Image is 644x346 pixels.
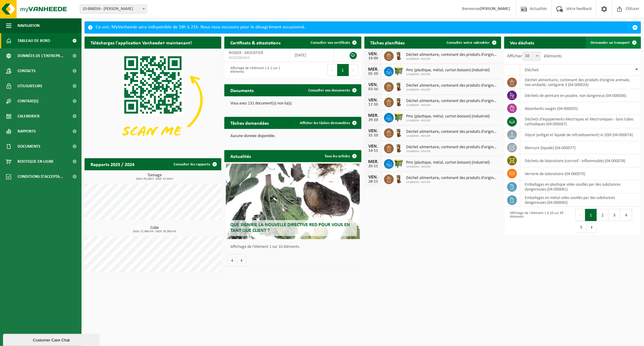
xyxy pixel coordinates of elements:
img: WB-0140-HPE-BN-06 [394,50,404,61]
a: Consulter votre calendrier [442,37,501,49]
div: Affichage de l'élément 1 à 10 sur 43 éléments [507,208,570,234]
img: WB-0140-HPE-BN-06 [394,127,404,138]
span: Tableau de bord [18,33,50,48]
div: VEN. [367,129,380,133]
button: Next [587,221,597,233]
span: Afficher les tâches demandées [300,121,350,125]
span: 10 [523,52,541,61]
a: Afficher les tâches demandées [295,117,361,129]
div: 14-11 [367,149,380,153]
div: 19-09 [367,56,380,61]
div: Affichage de l'élément 1 à 1 sur 1 éléments [227,63,290,77]
p: Vous avez 131 document(s) non lu(s). [230,101,355,106]
td: déchets d'équipements électriques et électroniques - Sans tubes cathodiques (04-000067) [520,115,641,128]
img: WB-0140-HPE-BN-06 [394,174,404,184]
button: 2 [597,209,609,221]
a: Consulter vos documents [304,84,361,96]
span: Conditions d'accepta... [18,169,63,184]
span: Boutique en ligne [18,154,54,169]
span: ROSIER - MOUSTIER [229,51,263,55]
img: WB-1100-HPE-GN-50 [394,112,404,122]
span: 10-886034 - ROSIER [406,150,498,153]
td: déchets de peinture en poudre, non dangereux (04-000036) [520,89,641,102]
div: MER. [367,67,380,72]
span: 10-886034 - ROSIER [406,57,498,61]
span: 10-886034 - ROSIER [406,165,490,169]
span: Déchet alimentaire, contenant des produits d'origine animale, non emballé, catég... [406,99,498,104]
span: 10-886034 - ROSIER [406,104,498,107]
a: Consulter les rapports [169,158,221,170]
div: 31-10 [367,133,380,138]
h2: Tâches demandées [224,117,275,129]
span: Documents [18,139,40,154]
a: Consulter vos certificats [306,37,361,49]
span: 2024: 65,280 t - 2025: 37,920 t [88,178,221,181]
a: Tous les articles [320,150,361,162]
iframe: chat widget [3,333,101,346]
button: 5 [575,221,587,233]
div: 28-11 [367,180,380,184]
span: 10-886034 - ROSIER - MOUSTIER [80,5,147,14]
td: verrerie de laboratoire (04-000079) [520,167,641,180]
button: 3 [609,209,620,221]
button: Vorige [227,254,237,266]
td: déchet alimentaire, contenant des produits d'origine animale, non emballé, catégorie 3 (04-000024) [520,76,641,89]
span: 10-886034 - ROSIER [406,134,498,138]
button: Previous [575,209,585,221]
span: Consulter votre calendrier [447,41,490,45]
div: VEN. [367,52,380,56]
td: [DATE] [290,49,334,62]
span: Déchet alimentaire, contenant des produits d'origine animale, non emballé, catég... [406,130,498,134]
span: Calendrier [18,109,40,124]
span: Demander un transport [591,41,630,45]
button: Next [349,64,358,76]
div: 17-10 [367,103,380,107]
img: WB-0140-HPE-BN-06 [394,81,404,91]
h2: Documents [224,84,260,96]
span: Contacts [18,63,36,78]
td: mercure (liquide) (04-000077) [520,141,641,154]
a: Demander un transport [586,37,640,49]
td: emballages en plastique vides souillés par des substances dangereuses (04-000081) [520,180,641,194]
div: 26-11 [367,164,380,168]
td: absorbants usagés (04-000055) [520,102,641,115]
span: 10-886034 - ROSIER [406,181,498,184]
p: Affichage de l'élément 1 sur 10 éléments [230,245,358,249]
span: 10-886034 - ROSIER [406,119,490,123]
h2: Rapports 2025 / 2024 [85,158,140,170]
h3: Tonnage [88,173,221,181]
img: WB-1100-HPE-GN-50 [394,66,404,76]
div: 29-10 [367,118,380,122]
div: MER. [367,159,380,164]
span: Déchet alimentaire, contenant des produits d'origine animale, non emballé, catég... [406,83,498,88]
td: emballages en métal vides souillés par des substances dangereuses (04-000083) [520,194,641,207]
span: Déchet [525,68,539,72]
div: VEN. [367,82,380,87]
button: 1 [585,209,597,221]
span: Déchet alimentaire, contenant des produits d'origine animale, non emballé, catég... [406,176,498,181]
div: VEN. [367,144,380,149]
span: Pmc (plastique, métal, carton boisson) (industriel) [406,68,490,73]
strong: [PERSON_NAME] [480,7,510,11]
span: Déchet alimentaire, contenant des produits d'origine animale, non emballé, catég... [406,53,498,57]
span: Navigation [18,18,40,33]
h2: Certificats & attestations [224,37,287,48]
h2: Actualités [224,150,257,162]
span: 10-886034 - ROSIER [406,73,490,76]
a: Que signifie la nouvelle directive RED pour vous en tant que client ? [226,164,360,239]
span: Que signifie la nouvelle directive RED pour vous en tant que client ? [230,223,350,233]
img: WB-0140-HPE-BN-06 [394,97,404,107]
img: Download de VHEPlus App [85,49,221,151]
span: RED25001810 [229,56,285,60]
button: 4 [620,209,632,221]
h3: Cube [88,226,221,233]
button: Volgende [237,254,246,266]
span: Pmc (plastique, métal, carton boisson) (industriel) [406,160,490,165]
span: Utilisateurs [18,78,42,94]
div: MER. [367,113,380,118]
td: déchets de laboratoire (corrosif - inflammable) (04-000078) [520,154,641,167]
span: Rapports [18,124,36,139]
img: WB-0140-HPE-BN-06 [394,143,404,153]
span: Pmc (plastique, métal, carton boisson) (industriel) [406,114,490,119]
p: Aucune donnée disponible. [230,134,355,138]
